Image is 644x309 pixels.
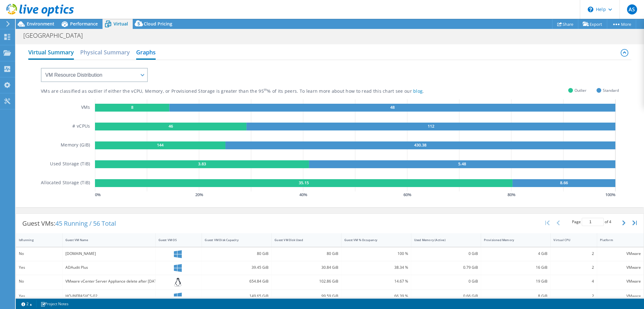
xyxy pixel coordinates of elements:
[65,250,153,257] div: [DOMAIN_NAME]
[344,250,408,257] div: 100 %
[428,123,434,129] text: 112
[600,278,641,285] div: VMware
[344,264,408,271] div: 38.34 %
[16,214,122,233] div: Guest VMs:
[19,250,59,257] div: No
[275,238,331,242] div: Guest VM Disk Used
[552,19,578,29] a: Share
[19,293,59,300] div: Yes
[36,300,73,308] a: Project Notes
[553,293,594,300] div: 2
[575,87,586,94] span: Outlier
[403,192,411,197] text: 60 %
[414,142,427,148] text: 430.38
[61,141,90,149] h5: Memory (GiB)
[572,218,611,226] span: Page of
[65,293,153,300] div: HQ-INFRASVCS-02
[605,192,615,197] text: 100 %
[627,4,637,14] span: AS
[72,123,90,130] h5: # vCPUs
[299,180,309,185] text: 35.15
[414,293,478,300] div: 0.66 GiB
[70,21,98,27] span: Performance
[169,123,173,129] text: 46
[275,250,338,257] div: 80 GiB
[144,21,172,27] span: Cloud Pricing
[553,238,586,242] div: Virtual CPU
[205,250,269,257] div: 80 GiB
[136,46,156,60] h2: Graphs
[95,191,619,198] svg: GaugeChartPercentageAxisTexta
[553,278,594,285] div: 4
[414,278,478,285] div: 0 GiB
[275,264,338,271] div: 30.84 GiB
[275,278,338,285] div: 102.86 GiB
[600,238,633,242] div: Platform
[19,264,59,271] div: Yes
[19,238,52,242] div: IsRunning
[553,264,594,271] div: 2
[600,264,641,271] div: VMware
[65,264,153,271] div: ADAudit Plus
[131,104,133,110] text: 8
[114,21,128,27] span: Virtual
[607,19,636,29] a: More
[28,46,74,60] h2: Virtual Summary
[264,87,267,92] sup: th
[582,218,604,226] input: jump to page
[390,104,395,110] text: 48
[414,250,478,257] div: 0 GiB
[205,293,269,300] div: 149.65 GiB
[81,104,90,112] h5: VMs
[299,192,307,197] text: 40 %
[198,161,206,167] text: 3.83
[17,300,36,308] a: 2
[414,238,470,242] div: Used Memory (Active)
[344,278,408,285] div: 14.67 %
[205,238,261,242] div: Guest VM Disk Capacity
[578,19,607,29] a: Export
[80,46,130,58] h2: Physical Summary
[609,219,611,224] span: 4
[413,88,423,94] a: blog
[27,21,54,27] span: Environment
[19,278,59,285] div: No
[157,142,164,148] text: 144
[41,88,456,94] div: VMs are classified as outlier if either the vCPU, Memory, or Provisioned Storage is greater than ...
[560,180,568,185] text: 8.66
[414,264,478,271] div: 0.79 GiB
[344,293,408,300] div: 66.39 %
[55,219,116,228] span: 45 Running / 56 Total
[484,250,548,257] div: 4 GiB
[275,293,338,300] div: 99.59 GiB
[508,192,515,197] text: 80 %
[158,238,192,242] div: Guest VM OS
[484,238,540,242] div: Provisioned Memory
[603,87,619,94] span: Standard
[195,192,203,197] text: 20 %
[484,293,548,300] div: 8 GiB
[588,7,593,12] svg: \n
[41,179,90,187] h5: Allocated Storage (TiB)
[65,238,145,242] div: Guest VM Name
[344,238,401,242] div: Guest VM % Occupancy
[205,278,269,285] div: 654.84 GiB
[484,264,548,271] div: 16 GiB
[20,32,92,39] h1: [GEOGRAPHIC_DATA]
[50,160,90,168] h5: Used Storage (TiB)
[484,278,548,285] div: 19 GiB
[65,278,153,285] div: VMware vCenter Server Appliance delete after [DATE]
[600,293,641,300] div: VMware
[600,250,641,257] div: VMware
[553,250,594,257] div: 2
[458,161,466,167] text: 5.48
[205,264,269,271] div: 39.45 GiB
[95,192,101,197] text: 0 %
